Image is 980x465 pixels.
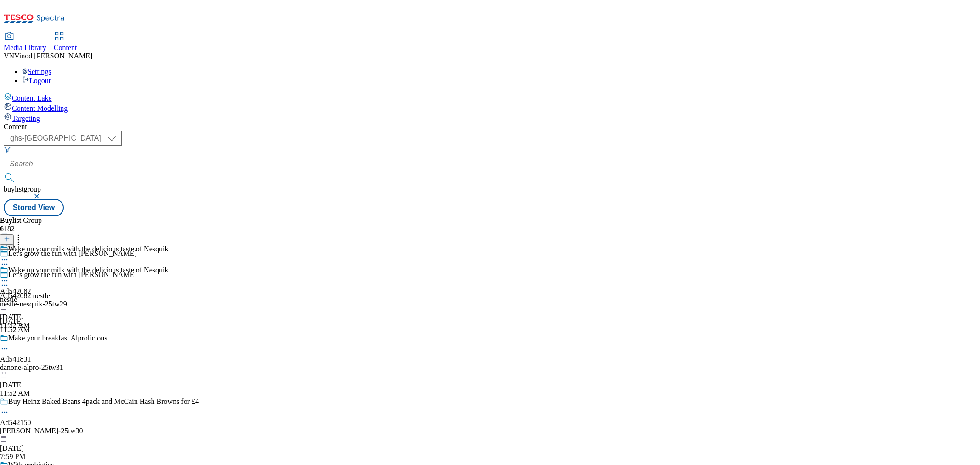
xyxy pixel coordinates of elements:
[4,44,46,51] span: Media Library
[22,77,51,85] a: Logout
[4,185,41,193] span: buylistgroup
[8,266,168,274] div: Wake up your milk with the delicious taste of Nesquik
[4,52,14,60] span: VN
[4,33,46,52] a: Media Library
[4,155,976,173] input: Search
[4,113,976,123] a: Targeting
[8,245,168,253] div: Wake up your milk with the delicious taste of Nesquik
[4,199,64,216] button: Stored View
[54,44,77,51] span: Content
[54,33,77,52] a: Content
[8,397,199,406] div: Buy Heinz Baked Beans 4pack and McCain Hash Browns for £4
[14,52,92,60] span: Vinod [PERSON_NAME]
[4,102,976,113] a: Content Modelling
[8,334,108,342] div: Make your breakfast Alprolicious
[12,114,40,122] span: Targeting
[4,146,11,153] svg: Search Filters
[4,92,976,102] a: Content Lake
[12,94,52,102] span: Content Lake
[22,68,51,75] a: Settings
[4,123,976,131] div: Content
[12,104,68,112] span: Content Modelling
